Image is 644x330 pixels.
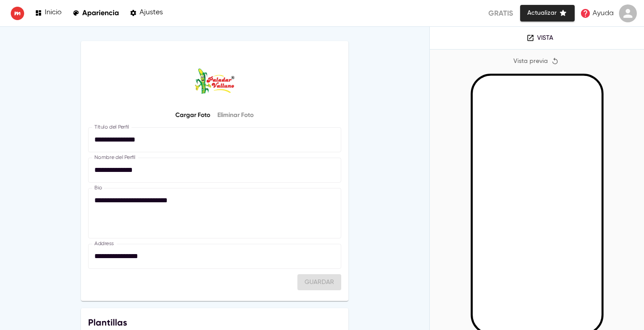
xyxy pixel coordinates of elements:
[537,34,553,42] p: Vista
[175,110,210,121] span: Cargar Foto
[520,5,575,21] button: Actualizar
[72,7,119,19] a: Apariencia
[172,107,214,124] button: Cargar Foto
[130,7,163,19] a: Ajustes
[82,8,119,17] p: Apariencia
[217,110,254,121] span: Eliminar Foto
[88,315,341,330] h6: Plantillas
[45,8,62,17] p: Inicio
[527,8,568,19] span: Actualizar
[593,8,614,19] p: Ayuda
[488,8,513,19] p: Gratis
[214,107,257,124] button: Eliminar Foto
[520,31,559,45] a: Vista
[140,8,163,17] p: Ajustes
[35,7,62,19] a: Inicio
[577,5,616,21] a: Ayuda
